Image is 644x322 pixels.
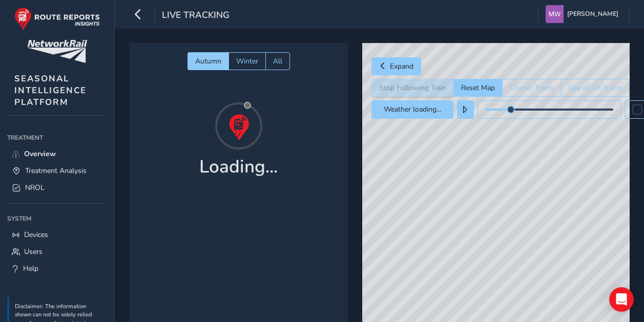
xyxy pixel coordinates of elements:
[228,52,265,70] button: Winter
[546,5,564,23] img: diamond-layout
[502,79,561,97] button: Cluster Trains
[7,243,107,260] a: Users
[265,52,290,70] button: All
[609,287,634,312] div: Open Intercom Messenger
[453,79,502,97] button: Reset Map
[24,149,56,159] span: Overview
[25,166,87,176] span: Treatment Analysis
[7,162,107,179] a: Treatment Analysis
[188,52,228,70] button: Autumn
[25,183,45,192] span: NROL
[14,73,87,108] span: SEASONAL INTELLIGENCE PLATFORM
[546,5,622,23] button: [PERSON_NAME]
[567,5,618,23] span: [PERSON_NAME]
[7,179,107,196] a: NROL
[24,247,43,256] span: Users
[199,156,278,178] h1: Loading...
[7,145,107,162] a: Overview
[195,56,221,66] span: Autumn
[273,56,282,66] span: All
[7,226,107,243] a: Devices
[7,130,107,145] div: Treatment
[371,57,421,75] button: Expand
[14,7,100,30] img: rr logo
[7,211,107,226] div: System
[23,264,38,273] span: Help
[236,56,258,66] span: Winter
[561,79,630,97] button: See all UK trains
[390,61,413,71] span: Expand
[24,230,48,240] span: Devices
[371,100,453,119] button: Weather loading...
[27,40,87,63] img: customer logo
[7,260,107,277] a: Help
[162,9,230,23] span: Live Tracking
